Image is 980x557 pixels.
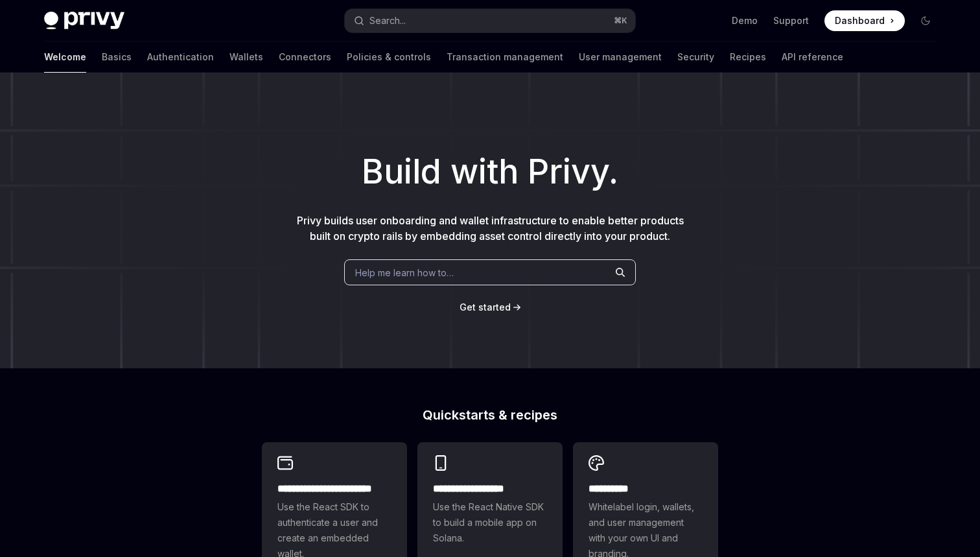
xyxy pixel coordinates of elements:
[447,41,563,73] a: Transaction management
[229,41,263,73] a: Wallets
[345,9,635,32] button: Open search
[21,147,959,197] h1: Build with Privy.
[915,10,936,31] button: Toggle dark mode
[782,41,843,73] a: API reference
[732,14,758,27] a: Demo
[347,41,431,73] a: Policies & controls
[44,12,124,30] img: dark logo
[614,16,627,26] span: ⌘ K
[279,41,331,73] a: Connectors
[460,302,511,313] span: Get started
[460,301,511,314] a: Get started
[579,41,662,73] a: User management
[102,41,132,73] a: Basics
[433,499,547,546] span: Use the React Native SDK to build a mobile app on Solana.
[824,10,905,31] a: Dashboard
[44,41,86,73] a: Welcome
[369,13,406,29] div: Search...
[835,14,885,27] span: Dashboard
[262,409,718,421] h2: Quickstarts & recipes
[297,214,684,243] span: Privy builds user onboarding and wallet infrastructure to enable better products built on crypto ...
[730,41,766,73] a: Recipes
[355,266,454,279] span: Help me learn how to…
[677,41,714,73] a: Security
[773,14,809,27] a: Support
[147,41,214,73] a: Authentication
